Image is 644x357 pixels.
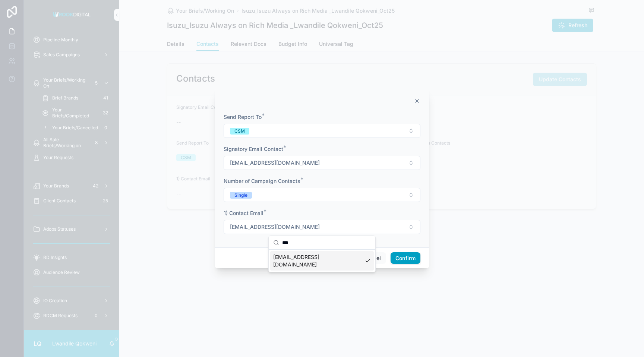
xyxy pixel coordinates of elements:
[273,253,362,268] span: [EMAIL_ADDRESS][DOMAIN_NAME]
[224,124,420,138] button: Select Button
[230,159,320,167] span: [EMAIL_ADDRESS][DOMAIN_NAME]
[224,156,420,170] button: Select Button
[224,220,420,234] button: Select Button
[224,178,300,184] span: Number of Campaign Contacts
[234,128,245,135] div: CSM
[391,252,420,264] button: Confirm
[224,210,263,216] span: 1) Contact Email
[224,146,283,152] span: Signatory Email Contact
[224,114,262,120] span: Send Report To
[224,188,420,202] button: Select Button
[234,192,247,199] div: Single
[230,223,320,231] span: [EMAIL_ADDRESS][DOMAIN_NAME]
[269,250,375,272] div: Suggestions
